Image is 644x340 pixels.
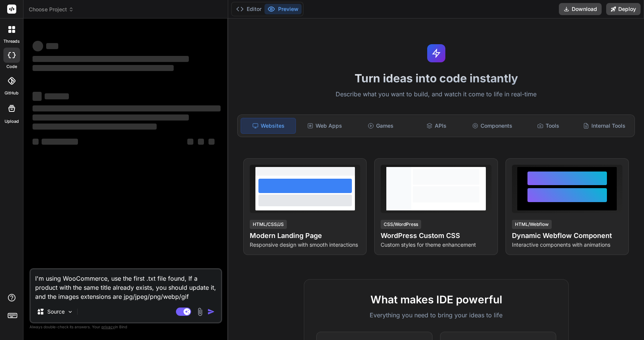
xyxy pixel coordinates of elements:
[33,124,157,130] span: ‌
[207,308,215,315] img: icon
[521,118,576,134] div: Tools
[233,90,639,99] p: Describe what you want to build, and watch it come to life in real-time
[33,56,189,62] span: ‌
[33,105,221,111] span: ‌
[42,139,78,145] span: ‌
[198,139,204,145] span: ‌
[33,139,39,145] span: ‌
[46,43,58,49] span: ‌
[250,220,287,229] div: HTML/CSS/JS
[6,63,17,70] label: code
[577,118,632,134] div: Internal Tools
[409,118,464,134] div: APIs
[29,6,74,13] span: Choose Project
[264,4,302,14] button: Preview
[297,118,352,134] div: Web Apps
[512,241,622,249] p: Interactive components with animations
[31,269,221,301] textarea: I'm using WooCommerce, use the first .txt file found, If a product with the same title already ex...
[33,92,42,101] span: ‌
[5,118,19,125] label: Upload
[233,4,264,14] button: Editor
[316,292,556,308] h2: What makes IDE powerful
[606,3,641,15] button: Deploy
[250,230,360,241] h4: Modern Landing Page
[208,139,215,145] span: ‌
[33,114,189,121] span: ‌
[512,220,552,229] div: HTML/Webflow
[33,65,174,71] span: ‌
[30,323,222,331] p: Always double-check its answers. Your in Bind
[45,93,69,99] span: ‌
[512,230,622,241] h4: Dynamic Webflow Component
[559,3,602,15] button: Download
[67,309,73,315] img: Pick Models
[233,71,639,85] h1: Turn ideas into code instantly
[187,139,193,145] span: ‌
[250,241,360,249] p: Responsive design with smooth interactions
[101,325,115,329] span: privacy
[196,308,204,316] img: attachment
[5,90,19,96] label: GitHub
[3,38,20,45] label: threads
[241,118,296,134] div: Websites
[465,118,520,134] div: Components
[33,41,43,51] span: ‌
[381,241,491,249] p: Custom styles for theme enhancement
[316,311,556,320] p: Everything you need to bring your ideas to life
[353,118,408,134] div: Games
[381,220,421,229] div: CSS/WordPress
[47,308,65,315] p: Source
[381,230,491,241] h4: WordPress Custom CSS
